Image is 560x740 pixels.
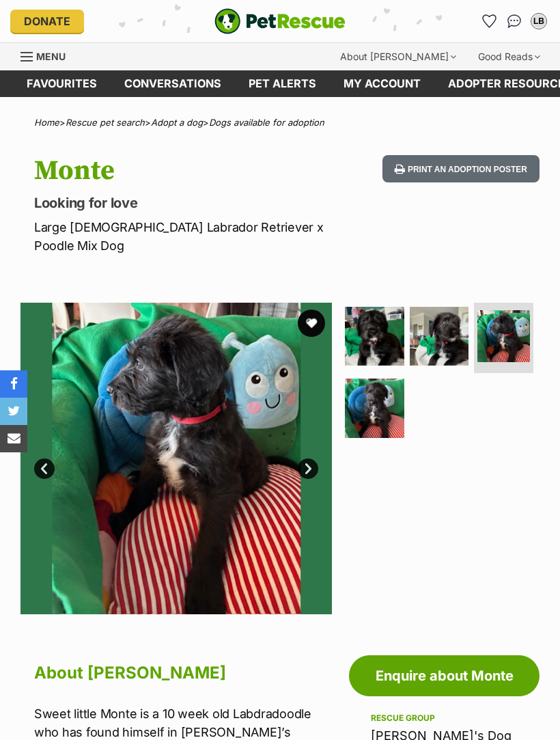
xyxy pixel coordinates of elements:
img: chat-41dd97257d64d25036548639549fe6c8038ab92f7586957e7f3b1b290dea8141.svg [507,14,522,28]
a: Rescue pet search [66,117,145,128]
a: Donate [10,10,84,33]
button: My account [528,10,550,32]
ul: Account quick links [479,10,550,32]
img: Photo of Monte [410,307,469,366]
a: Favourites [13,70,111,97]
span: Menu [36,51,66,62]
div: Good Reads [468,43,550,70]
a: conversations [111,70,235,97]
div: About [PERSON_NAME] [331,43,466,70]
a: PetRescue [214,8,346,34]
a: Menu [20,43,75,68]
a: My account [330,70,434,97]
a: Home [34,117,59,128]
div: Rescue group [371,713,518,724]
a: Favourites [479,10,501,32]
a: Prev [34,458,55,479]
div: LB [532,14,546,28]
button: Print an adoption poster [382,155,540,183]
h1: Monte [34,155,346,187]
p: Large [DEMOGRAPHIC_DATA] Labrador Retriever x Poodle Mix Dog [34,218,346,255]
a: Pet alerts [235,70,330,97]
img: Photo of Monte [20,303,332,614]
h2: About [PERSON_NAME] [34,658,332,688]
a: Next [298,458,318,479]
p: Looking for love [34,193,346,213]
img: logo-e224e6f780fb5917bec1dbf3a21bbac754714ae5b6737aabdf751b685950b380.svg [214,8,346,34]
button: favourite [298,310,325,337]
img: Photo of Monte [345,379,404,438]
img: Photo of Monte [345,307,404,366]
a: Dogs available for adoption [209,117,324,128]
a: Adopt a dog [151,117,203,128]
a: Enquire about Monte [349,655,540,696]
img: Photo of Monte [477,310,530,363]
a: Conversations [503,10,525,32]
